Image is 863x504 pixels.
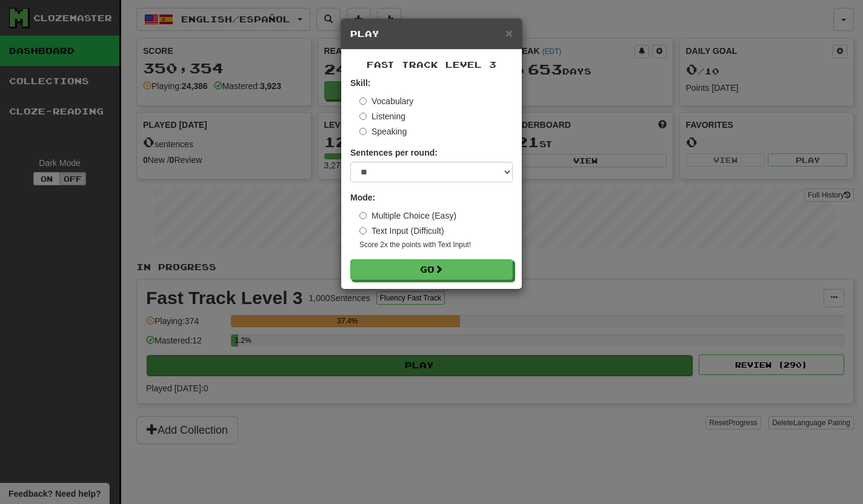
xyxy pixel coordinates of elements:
[359,225,444,237] label: Text Input (Difficult)
[505,27,513,39] button: Close
[359,210,456,222] label: Multiple Choice (Easy)
[359,212,367,219] input: Multiple Choice (Easy)
[350,259,513,280] button: Go
[359,128,367,135] input: Speaking
[505,26,513,40] span: ×
[350,78,370,88] strong: Skill:
[350,28,513,40] h5: Play
[359,240,513,250] small: Score 2x the points with Text Input !
[350,147,438,159] label: Sentences per round:
[359,98,367,105] input: Vocabulary
[359,227,367,234] input: Text Input (Difficult)
[359,113,367,120] input: Listening
[359,95,413,107] label: Vocabulary
[359,110,405,122] label: Listening
[359,125,407,138] label: Speaking
[367,59,496,70] span: Fast Track Level 3
[350,193,375,202] strong: Mode:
